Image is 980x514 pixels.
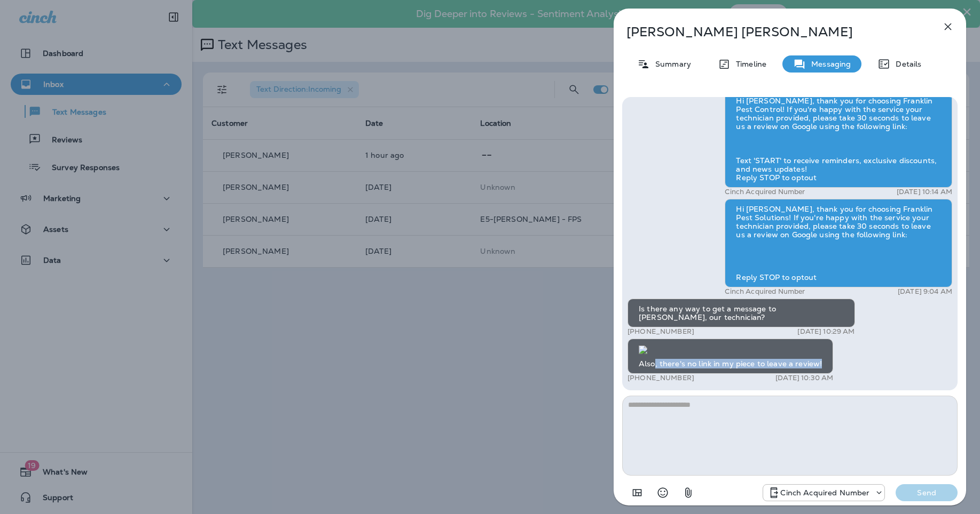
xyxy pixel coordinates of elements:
[628,327,694,336] p: [PHONE_NUMBER]
[725,188,805,196] p: Cinch Acquired Number
[797,327,854,336] p: [DATE] 10:29 AM
[639,346,647,354] img: twilio-download
[890,60,921,68] p: Details
[626,482,648,503] button: Add in a premade template
[725,199,952,287] div: Hi [PERSON_NAME], thank you for choosing Franklin Pest Solutions! If you're happy with the servic...
[628,374,694,382] p: [PHONE_NUMBER]
[780,488,869,497] p: Cinch Acquired Number
[898,287,952,296] p: [DATE] 9:04 AM
[650,60,691,68] p: Summary
[628,299,855,327] div: Is there any way to get a message to [PERSON_NAME], our technician?
[628,339,833,374] div: Also, there's no link in my piece to leave a review!
[763,486,884,499] div: +1 (219) 356-2976
[626,25,918,39] p: [PERSON_NAME] [PERSON_NAME]
[806,60,851,68] p: Messaging
[731,60,766,68] p: Timeline
[725,91,952,188] div: Hi [PERSON_NAME], thank you for choosing Franklin Pest Control! If you're happy with the service ...
[775,374,833,382] p: [DATE] 10:30 AM
[897,188,952,196] p: [DATE] 10:14 AM
[652,482,673,503] button: Select an emoji
[725,287,805,296] p: Cinch Acquired Number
